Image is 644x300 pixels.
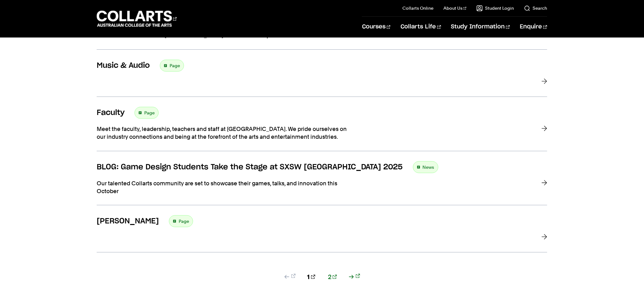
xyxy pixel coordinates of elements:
span: Page [170,61,180,70]
div: Go to homepage [97,10,177,27]
h3: Faculty [97,108,125,117]
a: Enquire [520,17,547,37]
a: BLOG: Game Design Students Take the Stage at SXSW [GEOGRAPHIC_DATA] 2025 News Our talented Collar... [97,161,547,205]
a: Collarts Life [401,17,441,37]
a: Search [524,5,547,11]
p: Our talented Collarts community are set to showcase their games, talks, and innovation this October [97,179,347,195]
a: Music & Audio Page [97,60,547,97]
a: 2 [328,272,337,281]
a: [PERSON_NAME] Page [97,215,547,252]
a: Study Information [451,17,510,37]
span: Page [144,108,155,117]
h3: BLOG: Game Design Students Take the Stage at SXSW [GEOGRAPHIC_DATA] 2025 [97,162,403,172]
a: Courses [362,17,391,37]
a: About Us [443,5,467,11]
a: Faculty Page Meet the faculty, leadership, teachers and staff at [GEOGRAPHIC_DATA]. We pride ours... [97,107,547,151]
a: 1 [307,272,315,281]
a: Student Login [477,5,514,11]
h3: [PERSON_NAME] [97,217,159,226]
span: Page [179,217,189,226]
span: News [423,163,434,172]
h3: Music & Audio [97,61,150,70]
a: Collarts Online [402,5,433,11]
p: Meet the faculty, leadership, teachers and staff at [GEOGRAPHIC_DATA]. We pride ourselves on our ... [97,125,347,141]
